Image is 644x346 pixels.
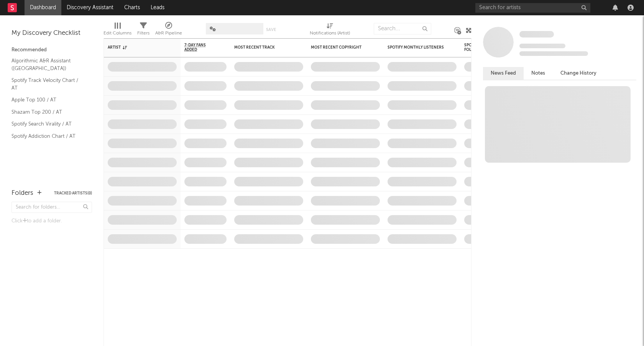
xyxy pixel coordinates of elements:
input: Search for folders... [11,202,92,213]
span: 0 fans last week [519,51,588,56]
a: Algorithmic A&R Assistant ([GEOGRAPHIC_DATA]) [11,57,84,72]
a: Spotify Addiction Chart / AT [11,132,84,140]
div: Artist [108,45,165,50]
div: Click to add a folder. [11,217,92,226]
button: Save [266,28,276,32]
div: My Discovery Checklist [11,29,92,38]
div: Most Recent Copyright [311,45,368,50]
a: Apple Top 100 / AT [11,96,84,104]
span: Some Artist [519,31,554,38]
div: Spotify Followers [464,43,491,52]
span: 7-Day Fans Added [184,43,215,52]
div: Most Recent Track [234,45,292,50]
input: Search... [374,23,431,34]
div: Spotify Monthly Listeners [388,45,445,50]
div: Filters [137,19,149,41]
div: Recommended [11,46,92,55]
a: Spotify Search Virality / AT [11,120,84,128]
a: Some Artist [519,31,554,38]
span: Tracking Since: [DATE] [519,44,565,48]
div: Edit Columns [103,19,131,41]
button: Change History [553,67,604,80]
div: Notifications (Artist) [310,29,350,38]
input: Search for artists [475,3,590,13]
a: Spotify Track Velocity Chart / AT [11,76,84,92]
div: Folders [11,189,33,198]
div: Notifications (Artist) [310,19,350,41]
div: Filters [137,29,149,38]
div: A&R Pipeline [155,29,182,38]
button: Tracked Artists(0) [54,191,92,195]
div: A&R Pipeline [155,19,182,41]
a: Shazam Top 200 / AT [11,108,84,116]
button: News Feed [483,67,524,80]
div: Edit Columns [103,29,131,38]
button: Notes [524,67,553,80]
